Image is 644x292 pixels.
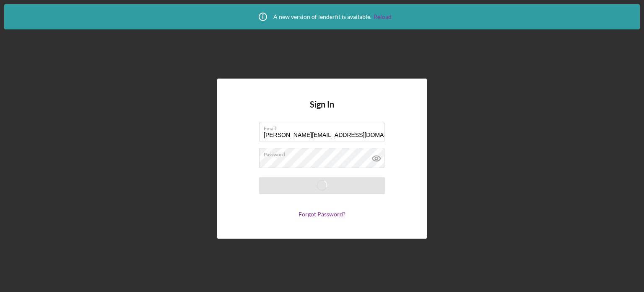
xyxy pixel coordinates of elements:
button: Saving [259,177,385,194]
label: Email [264,122,384,132]
a: Forgot Password? [299,210,345,218]
div: A new version of lenderfit is available. [252,6,392,27]
a: Reload [374,13,392,20]
h4: Sign In [310,100,334,122]
label: Password [264,148,384,158]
